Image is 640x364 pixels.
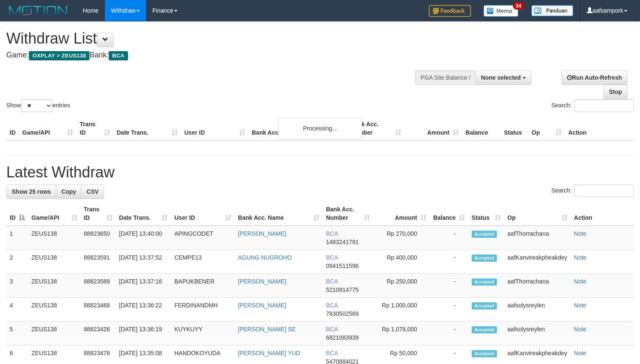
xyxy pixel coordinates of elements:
[551,185,634,197] label: Search:
[116,226,171,250] td: [DATE] 13:40:00
[373,322,430,346] td: Rp 1,078,000
[574,326,587,333] a: Note
[86,188,99,195] span: CSV
[278,118,362,139] div: Processing...
[528,117,565,140] th: Op
[116,298,171,322] td: [DATE] 13:36:22
[171,274,235,298] td: BAPUKBENER
[475,70,531,85] button: None selected
[373,298,430,322] td: Rp 1,000,000
[326,310,359,317] span: Copy 7830502569 to clipboard
[28,226,81,250] td: ZEUS138
[6,322,28,346] td: 5
[171,298,235,322] td: FERDINANDMH
[504,322,570,346] td: aafsolysreylen
[171,226,235,250] td: APINGCODET
[12,188,51,195] span: Show 25 rows
[571,202,634,226] th: Action
[171,202,235,226] th: User ID: activate to sort column ascending
[109,51,128,60] span: BCA
[6,185,56,199] a: Show 25 rows
[574,350,587,356] a: Note
[603,85,627,99] a: Stop
[326,326,338,333] span: BCA
[551,99,634,112] label: Search:
[504,250,570,274] td: aafKanvireakpheakdey
[326,302,338,309] span: BCA
[429,5,471,17] img: Feedback.jpg
[116,274,171,298] td: [DATE] 13:37:16
[116,322,171,346] td: [DATE] 13:36:19
[531,5,573,16] img: panduan.png
[116,250,171,274] td: [DATE] 13:37:52
[326,286,359,293] span: Copy 5210914775 to clipboard
[21,99,52,112] select: Showentries
[373,202,430,226] th: Amount: activate to sort column ascending
[81,226,116,250] td: 88823650
[468,202,504,226] th: Status: activate to sort column ascending
[481,74,521,81] span: None selected
[6,99,70,112] label: Show entries
[238,230,286,237] a: [PERSON_NAME]
[472,231,497,238] span: Accepted
[238,302,286,309] a: [PERSON_NAME]
[574,278,587,285] a: Note
[472,278,497,286] span: Accepted
[81,298,116,322] td: 88823468
[483,5,519,17] img: Button%20Memo.svg
[6,30,418,47] h1: Withdraw List
[29,51,89,60] span: OXPLAY > ZEUS138
[513,2,524,10] span: 34
[373,250,430,274] td: Rp 400,000
[326,239,359,245] span: Copy 1483241791 to clipboard
[6,298,28,322] td: 4
[238,278,286,285] a: [PERSON_NAME]
[415,70,475,85] div: PGA Site Balance /
[347,117,405,140] th: Bank Acc. Number
[181,117,248,140] th: User ID
[472,255,497,262] span: Accepted
[81,250,116,274] td: 88823591
[430,298,468,322] td: -
[430,250,468,274] td: -
[6,51,418,60] h4: Game: Bank:
[6,164,634,181] h1: Latest Withdraw
[373,226,430,250] td: Rp 270,000
[472,350,497,357] span: Accepted
[28,274,81,298] td: ZEUS138
[248,117,347,140] th: Bank Acc. Name
[235,202,323,226] th: Bank Acc. Name: activate to sort column ascending
[504,298,570,322] td: aafsolysreylen
[116,202,171,226] th: Date Trans.: activate to sort column ascending
[81,322,116,346] td: 88823426
[238,326,296,333] a: [PERSON_NAME] SE
[326,263,359,269] span: Copy 0941511596 to clipboard
[565,117,634,140] th: Action
[504,226,570,250] td: aafThorrachana
[326,230,338,237] span: BCA
[326,334,359,341] span: Copy 6821083939 to clipboard
[113,117,181,140] th: Date Trans.
[462,117,501,140] th: Balance
[28,322,81,346] td: ZEUS138
[238,350,300,356] a: [PERSON_NAME] YUD
[81,202,116,226] th: Trans ID: activate to sort column ascending
[574,185,634,197] input: Search:
[574,230,587,237] a: Note
[574,99,634,112] input: Search:
[504,202,570,226] th: Op: activate to sort column ascending
[28,202,81,226] th: Game/API: activate to sort column ascending
[6,117,19,140] th: ID
[472,302,497,309] span: Accepted
[574,254,587,261] a: Note
[6,202,28,226] th: ID: activate to sort column descending
[6,250,28,274] td: 2
[430,322,468,346] td: -
[171,322,235,346] td: KUYKUYY
[6,274,28,298] td: 3
[238,254,292,261] a: AGUNG NUGROHO
[56,185,81,199] a: Copy
[28,250,81,274] td: ZEUS138
[501,117,528,140] th: Status
[373,274,430,298] td: Rp 250,000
